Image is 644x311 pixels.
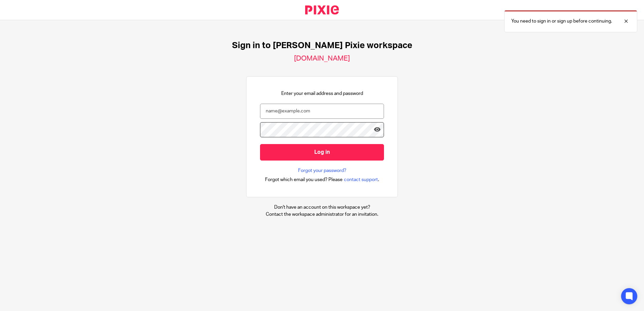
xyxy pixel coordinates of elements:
p: Contact the workspace administrator for an invitation. [266,211,378,218]
h2: [DOMAIN_NAME] [294,54,350,63]
input: name@example.com [260,104,384,119]
p: Enter your email address and password [281,90,363,97]
p: Don't have an account on this workspace yet? [266,204,378,211]
input: Log in [260,144,384,161]
h1: Sign in to [PERSON_NAME] Pixie workspace [232,40,412,51]
a: Forgot your password? [298,167,346,174]
div: . [265,176,379,183]
p: You need to sign in or sign up before continuing. [511,18,612,25]
span: contact support [344,176,378,183]
span: Forgot which email you used? Please [265,176,343,183]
